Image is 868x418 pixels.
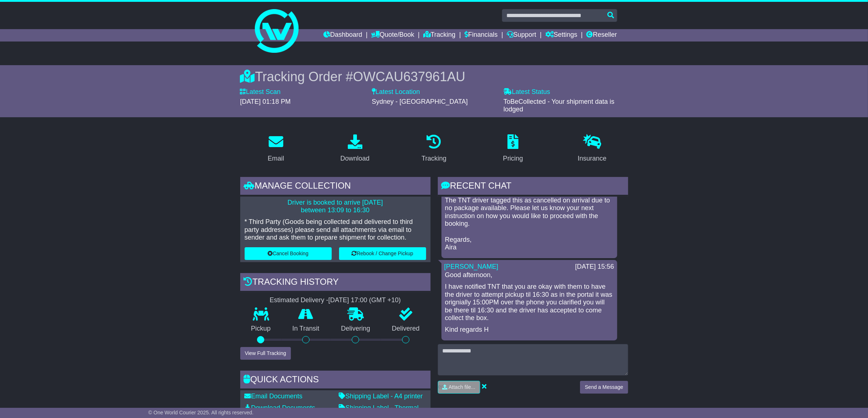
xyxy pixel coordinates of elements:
[503,154,523,163] div: Pricing
[245,247,332,260] button: Cancel Booking
[372,98,468,105] span: Sydney - [GEOGRAPHIC_DATA]
[417,132,451,166] a: Tracking
[573,132,611,166] a: Insurance
[336,132,374,166] a: Download
[580,381,628,394] button: Send a Message
[268,154,284,163] div: Email
[245,404,315,411] a: Download Documents
[245,199,426,214] p: Driver is booked to arrive [DATE] between 13:09 to 16:30
[423,29,455,42] a: Tracking
[240,296,431,304] div: Estimated Delivery -
[263,132,289,166] a: Email
[421,154,446,163] div: Tracking
[586,29,617,42] a: Reseller
[240,98,291,105] span: [DATE] 01:18 PM
[323,29,362,42] a: Dashboard
[503,88,550,96] label: Latest Status
[240,69,628,84] div: Tracking Order #
[503,98,614,113] span: ToBeCollected - Your shipment data is lodged
[245,393,303,400] a: Email Documents
[330,325,381,333] p: Delivering
[281,325,330,333] p: In Transit
[240,371,431,390] div: Quick Actions
[240,347,291,360] button: View Full Tracking
[498,132,528,166] a: Pricing
[575,263,614,271] div: [DATE] 15:56
[240,273,431,293] div: Tracking history
[240,177,431,197] div: Manage collection
[353,69,465,84] span: OWCAU637961AU
[240,325,282,333] p: Pickup
[445,173,614,252] p: Hi Team, Good morning, The TNT driver tagged this as cancelled on arrival due to no package avail...
[339,393,423,400] a: Shipping Label - A4 printer
[240,88,281,96] label: Latest Scan
[445,326,614,334] p: Kind regards H
[578,154,607,163] div: Insurance
[464,29,498,42] a: Financials
[381,325,431,333] p: Delivered
[328,296,401,304] div: [DATE] 17:00 (GMT +10)
[507,29,536,42] a: Support
[444,263,498,270] a: [PERSON_NAME]
[340,154,370,163] div: Download
[438,177,628,197] div: RECENT CHAT
[245,218,426,242] p: * Third Party (Goods being collected and delivered to third party addresses) please send all atta...
[371,29,414,42] a: Quote/Book
[339,247,426,260] button: Rebook / Change Pickup
[372,88,420,96] label: Latest Location
[545,29,577,42] a: Settings
[445,283,614,322] p: I have notified TNT that you are okay with them to have the driver to attempt pickup til 16:30 as...
[148,410,254,415] span: © One World Courier 2025. All rights reserved.
[445,271,614,279] p: Good afternoon,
